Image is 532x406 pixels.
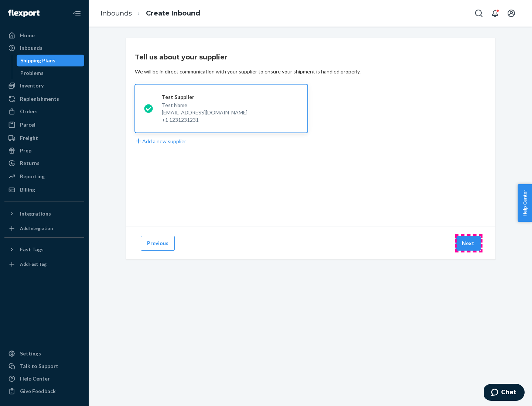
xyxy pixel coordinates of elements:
[488,6,502,21] button: Open notifications
[518,184,532,222] button: Help Center
[20,225,53,231] div: Add Integration
[20,82,44,89] div: Inventory
[20,375,50,382] div: Help Center
[4,93,84,105] a: Replenishments
[4,132,84,144] a: Freight
[135,68,361,75] div: We will be in direct communication with your supplier to ensure your shipment is handled properly.
[20,32,35,39] div: Home
[4,360,84,372] button: Talk to Support
[20,246,44,253] div: Fast Tags
[456,236,481,251] button: Next
[20,44,42,52] div: Inbounds
[135,52,228,62] h3: Tell us about your supplier
[20,261,47,267] div: Add Fast Tag
[4,80,84,92] a: Inventory
[4,244,84,255] button: Fast Tags
[4,258,84,270] a: Add Fast Tag
[100,9,132,17] a: Inbounds
[20,350,41,357] div: Settings
[20,173,45,180] div: Reporting
[135,137,186,145] button: Add a new supplier
[4,42,84,54] a: Inbounds
[146,9,200,17] a: Create Inbound
[20,57,55,64] div: Shipping Plans
[4,157,84,169] a: Returns
[4,348,84,359] a: Settings
[4,223,84,234] a: Add Integration
[69,6,84,21] button: Close Navigation
[20,108,38,115] div: Orders
[95,3,206,24] ol: breadcrumbs
[4,373,84,385] a: Help Center
[471,6,486,21] button: Open Search Box
[20,159,40,167] div: Returns
[4,208,84,220] button: Integrations
[4,106,84,117] a: Orders
[17,55,85,66] a: Shipping Plans
[20,95,59,103] div: Replenishments
[20,121,35,128] div: Parcel
[4,184,84,196] a: Billing
[141,236,175,251] button: Previous
[20,210,51,217] div: Integrations
[17,67,85,79] a: Problems
[20,186,35,193] div: Billing
[4,145,84,156] a: Prep
[20,147,31,154] div: Prep
[4,385,84,397] button: Give Feedback
[504,6,519,21] button: Open account menu
[4,30,84,41] a: Home
[484,384,525,402] iframe: Opens a widget where you can chat to one of our agents
[20,388,56,395] div: Give Feedback
[8,10,40,17] img: Flexport logo
[20,362,58,370] div: Talk to Support
[4,171,84,182] a: Reporting
[20,69,44,77] div: Problems
[20,134,38,142] div: Freight
[4,119,84,131] a: Parcel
